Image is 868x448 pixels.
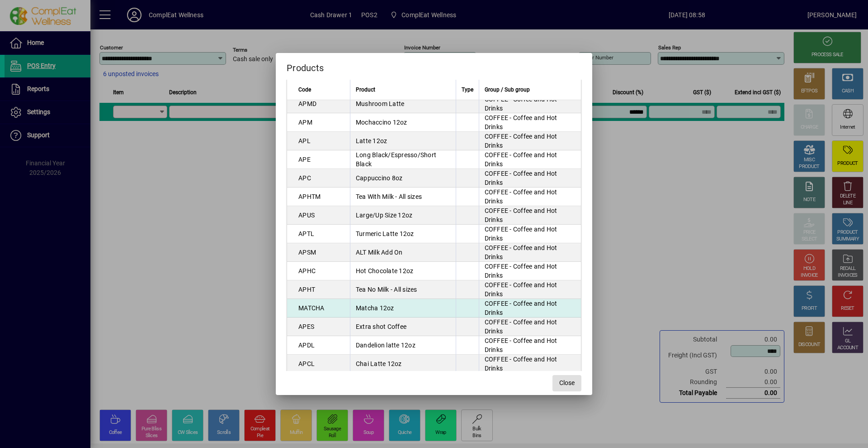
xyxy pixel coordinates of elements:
[298,248,316,257] div: APSM
[552,375,581,391] button: Close
[479,95,581,113] td: COFFEE - Coffee and Hot Drinks
[350,355,456,373] td: Chai Latte 12oz
[350,280,456,299] td: Tea No Milk - All sizes
[479,243,581,262] td: COFFEE - Coffee and Hot Drinks
[350,336,456,355] td: Dandelion latte 12oz
[350,262,456,280] td: Hot Chocolate 12oz
[479,299,581,318] td: COFFEE - Coffee and Hot Drinks
[298,85,311,95] span: Code
[350,225,456,243] td: Turmeric Latte 12oz
[298,173,311,183] div: APC
[479,150,581,169] td: COFFEE - Coffee and Hot Drinks
[298,303,325,313] div: MATCHA
[276,53,592,79] h2: Products
[350,169,456,188] td: Cappuccino 8oz
[356,85,375,95] span: Product
[350,188,456,206] td: Tea With Milk - All sizes
[350,318,456,336] td: Extra shot Coffee
[462,85,473,95] span: Type
[298,229,314,238] div: APTL
[350,150,456,169] td: Long Black/Espresso/Short Black
[485,85,530,95] span: Group / Sub group
[350,206,456,225] td: Large/Up Size 12oz
[298,136,311,145] div: APL
[479,318,581,336] td: COFFEE - Coffee and Hot Drinks
[479,280,581,299] td: COFFEE - Coffee and Hot Drinks
[298,322,314,331] div: APES
[479,262,581,280] td: COFFEE - Coffee and Hot Drinks
[479,206,581,225] td: COFFEE - Coffee and Hot Drinks
[298,211,315,220] div: APUS
[298,359,315,368] div: APCL
[479,188,581,206] td: COFFEE - Coffee and Hot Drinks
[479,132,581,150] td: COFFEE - Coffee and Hot Drinks
[298,118,312,127] div: APM
[350,132,456,150] td: Latte 12oz
[298,285,315,294] div: APHT
[479,169,581,188] td: COFFEE - Coffee and Hot Drinks
[559,378,575,388] span: Close
[298,155,311,164] div: APE
[479,336,581,355] td: COFFEE - Coffee and Hot Drinks
[350,113,456,132] td: Mochaccino 12oz
[479,225,581,243] td: COFFEE - Coffee and Hot Drinks
[479,113,581,132] td: COFFEE - Coffee and Hot Drinks
[350,95,456,113] td: Mushroom Latte
[350,299,456,318] td: Matcha 12oz
[298,192,321,201] div: APHTM
[298,266,316,275] div: APHC
[350,243,456,262] td: ALT Milk Add On
[479,355,581,373] td: COFFEE - Coffee and Hot Drinks
[298,341,315,350] div: APDL
[298,99,316,108] div: APMD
